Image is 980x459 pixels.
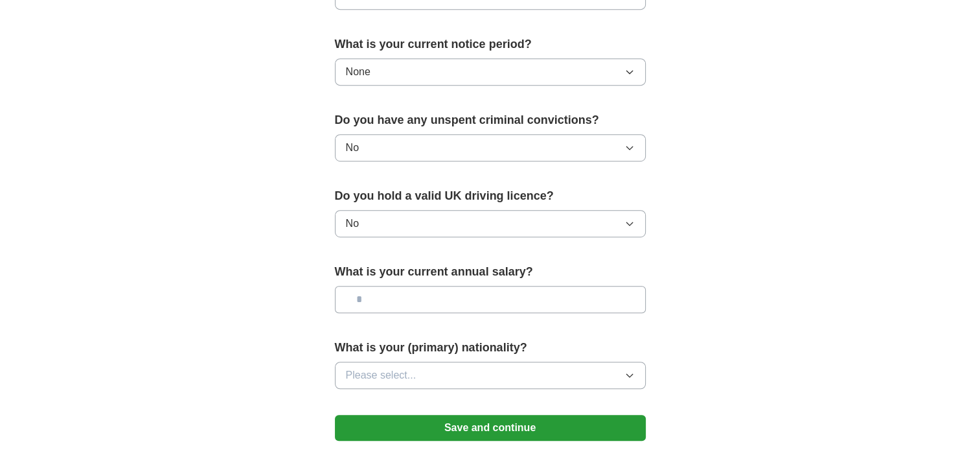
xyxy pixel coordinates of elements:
span: None [346,64,370,80]
label: What is your (primary) nationality? [335,339,646,357]
button: No [335,134,646,161]
button: No [335,210,646,237]
span: Please select... [346,368,416,383]
label: What is your current notice period? [335,36,646,53]
label: Do you have any unspent criminal convictions? [335,112,646,129]
span: No [346,216,359,231]
span: No [346,140,359,156]
label: What is your current annual salary? [335,263,646,281]
button: Please select... [335,362,646,389]
button: Save and continue [335,415,646,441]
label: Do you hold a valid UK driving licence? [335,187,646,205]
button: None [335,58,646,86]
